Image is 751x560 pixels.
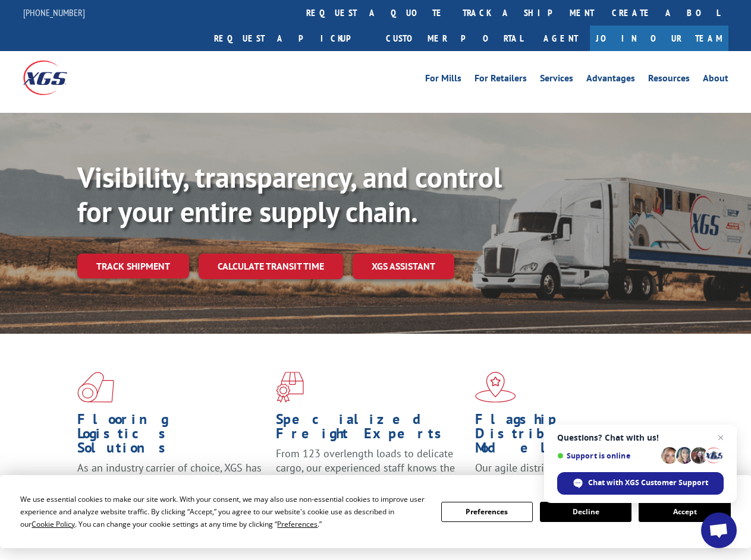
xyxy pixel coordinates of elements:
[77,461,262,503] span: As an industry carrier of choice, XGS has brought innovation and dedication to flooring logistics...
[377,26,532,51] a: Customer Portal
[475,412,665,461] h1: Flagship Distribution Model
[199,254,343,279] a: Calculate transit time
[540,74,573,87] a: Services
[77,372,114,403] img: xgs-icon-total-supply-chain-intelligence-red
[557,451,657,460] span: Support is online
[586,74,635,87] a: Advantages
[701,512,737,548] a: Open chat
[532,26,590,51] a: Agent
[475,372,516,403] img: xgs-icon-flagship-distribution-model-red
[590,26,728,51] a: Join Our Team
[23,7,85,18] a: [PHONE_NUMBER]
[276,447,466,499] p: From 123 overlength loads to delicate cargo, our experienced staff knows the best way to move you...
[353,254,454,279] a: XGS ASSISTANT
[588,477,708,488] span: Chat with XGS Customer Support
[77,412,267,461] h1: Flooring Logistics Solutions
[277,519,318,529] span: Preferences
[77,254,189,279] a: Track shipment
[648,74,690,87] a: Resources
[703,74,728,87] a: About
[540,502,631,522] button: Decline
[276,372,304,403] img: xgs-icon-focused-on-flooring-red
[205,26,377,51] a: Request a pickup
[276,412,466,447] h1: Specialized Freight Experts
[639,502,730,522] button: Accept
[77,159,502,230] b: Visibility, transparency, and control for your entire supply chain.
[32,519,75,529] span: Cookie Policy
[20,493,426,530] div: We use essential cookies to make our site work. With your consent, we may also use non-essential ...
[557,433,724,442] span: Questions? Chat with us!
[441,502,533,522] button: Preferences
[557,472,724,495] span: Chat with XGS Customer Support
[475,74,527,87] a: For Retailers
[425,74,461,87] a: For Mills
[475,461,661,503] span: Our agile distribution network gives you nationwide inventory management on demand.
